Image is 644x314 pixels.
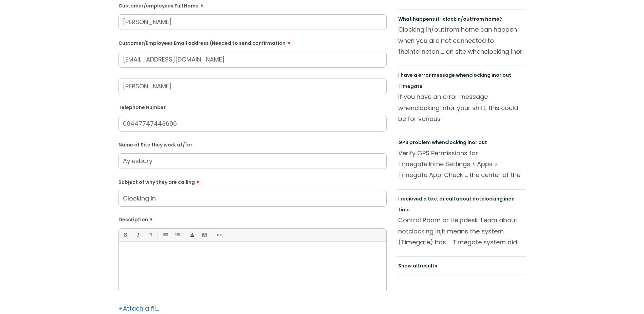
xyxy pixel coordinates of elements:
[481,195,503,202] span: clocking
[398,262,437,269] a: Show all results
[398,148,525,180] p: Verify GPS Permissions for Timegate: the Settings > Apps > Timegate App. Check ... the center of ...
[118,78,387,94] input: Your Name
[398,72,511,89] a: I have a error message whenclocking inor out Timegate
[492,72,496,78] span: in
[118,52,387,67] input: Email
[188,231,196,239] a: Font Color
[484,47,509,56] span: clocking
[118,303,159,314] div: Attach a file
[435,227,442,235] span: in,
[426,25,444,34] span: in/out
[133,231,142,239] a: Italic (Ctrl-I)
[121,231,129,239] a: Bold (Ctrl-B)
[146,231,154,239] a: Underline(Ctrl-U)
[118,214,387,223] label: Description
[398,25,424,34] span: Clocking
[398,215,525,247] p: Control Room or Helpdesk Team about not it means the system (Timegate) has ... Timegate system di...
[398,139,487,146] a: GPS problem whenclocking inor out
[467,139,472,146] span: in
[398,195,515,213] a: I recieved a text or call about notclocking inon time
[200,231,209,239] a: Back Color
[408,47,431,56] span: internet
[398,91,525,124] p: If you have an error message when for your shift, this could be for various
[118,1,387,9] label: Customer/employees Full Name
[215,231,223,239] a: Link
[469,72,491,78] span: clocking
[445,139,466,146] span: clocking
[118,177,387,185] label: Subject of why they are calling
[504,195,508,202] span: in
[456,16,472,22] span: in/out
[118,38,387,46] label: Customer/Employees Email address (Needed to send confirmation
[441,104,446,112] span: in
[415,104,440,112] span: clocking
[161,231,169,239] a: • Unordered List (Ctrl-Shift-7)
[511,47,516,56] span: in
[398,24,525,57] p: from home can happen when you are not connected to the on ... on site when or out. If you are and...
[429,160,434,168] span: In
[398,16,502,22] a: What happens if I clockin/outfrom home?
[408,227,434,235] span: clocking
[118,141,387,148] label: Name of Site they work at/for
[173,231,182,239] a: 1. Ordered List (Ctrl-Shift-8)
[118,103,387,110] label: Telephone Number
